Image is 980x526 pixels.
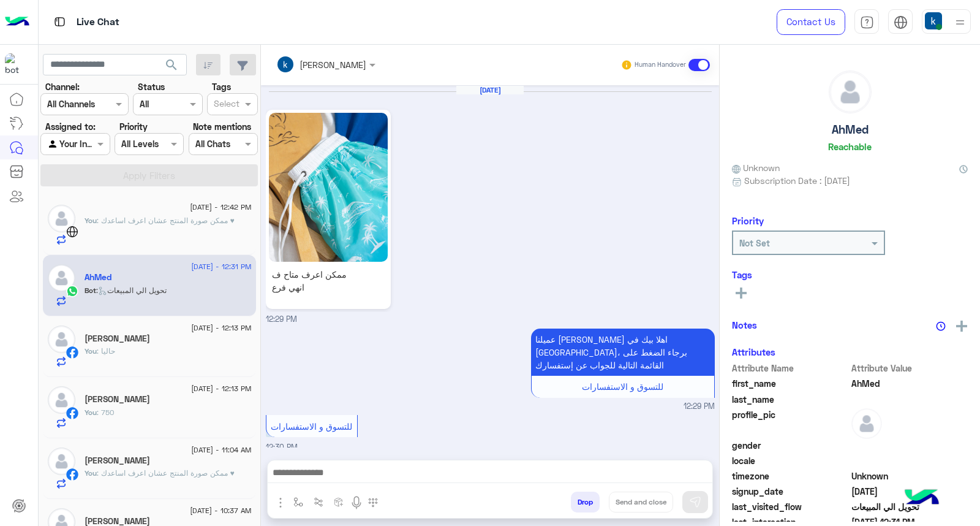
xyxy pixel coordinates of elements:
span: Attribute Value [851,362,968,375]
button: Drop [571,492,600,513]
img: tab [894,15,908,29]
span: للتسوق و الاستفسارات [271,421,352,432]
img: defaultAdmin.png [48,448,75,475]
img: create order [334,497,344,507]
span: [DATE] - 10:37 AM [190,505,251,516]
img: defaultAdmin.png [851,408,882,439]
img: WebChat [66,226,78,238]
span: last_name [732,393,849,406]
h6: Notes [732,319,757,330]
span: 12:29 PM [266,314,297,324]
span: Attribute Name [732,362,849,375]
h5: AhMed [832,123,869,137]
img: send voice note [349,495,364,510]
img: select flow [293,497,303,507]
span: null [851,439,968,452]
span: : تحويل الي المبيعات [96,286,167,295]
label: Priority [119,120,148,133]
span: search [164,58,179,72]
label: Channel: [45,80,80,93]
a: Contact Us [777,9,845,35]
img: profile [952,15,968,30]
img: 1679697942726979.jpg [269,113,388,262]
img: Logo [5,9,29,35]
img: send message [689,496,701,508]
h5: Mahmoud El-feky [85,334,150,344]
span: تحويل الي المبيعات [851,500,968,513]
div: Select [212,97,239,113]
span: timezone [732,470,849,482]
img: defaultAdmin.png [48,205,75,232]
small: Human Handover [635,60,686,70]
span: gender [732,439,849,452]
span: locale [732,454,849,467]
span: 750 [97,408,114,417]
img: tab [52,14,67,29]
h5: AhMed [85,272,111,283]
button: Trigger scenario [309,492,329,512]
img: make a call [368,498,378,508]
span: You [85,346,97,356]
p: Live Chat [77,14,119,31]
h6: Attributes [732,346,775,357]
h6: Priority [732,215,764,226]
button: select flow [288,492,309,512]
span: 2025-08-14T09:29:45.884Z [851,485,968,498]
img: hulul-logo.png [900,477,943,520]
label: Tags [212,80,231,93]
span: [DATE] - 11:04 AM [191,444,251,455]
h5: Abdelrahman Taher [85,455,150,466]
img: notes [936,321,946,331]
img: defaultAdmin.png [829,71,871,113]
img: 713415422032625 [5,53,27,75]
img: Facebook [66,407,78,419]
span: 12:29 PM [684,401,715,413]
span: [DATE] - 12:31 PM [191,261,251,272]
label: Assigned to: [45,120,96,133]
p: 14/8/2025, 12:29 PM [531,329,715,376]
span: Unknown [851,470,968,482]
span: You [85,468,97,478]
h6: [DATE] [456,86,524,94]
h5: احمد رزق [85,394,150,405]
p: ممكن اعرف متاح ف انهي فرع [269,265,353,297]
span: [DATE] - 12:13 PM [191,322,251,334]
span: profile_pic [732,408,849,436]
img: Trigger scenario [314,497,323,507]
img: tab [860,15,874,29]
img: defaultAdmin.png [48,326,75,353]
img: userImage [925,12,942,29]
span: Bot [85,286,96,295]
span: [DATE] - 12:42 PM [190,202,251,213]
label: Status [138,80,165,93]
a: ممكن اعرف متاح ف انهي فرع [266,110,391,309]
span: You [85,216,97,225]
span: first_name [732,377,849,390]
span: Subscription Date : [DATE] [744,174,850,187]
img: defaultAdmin.png [48,264,75,292]
span: ممكن صورة المنتج عشان اعرف اساعدك ♥ [97,216,235,225]
span: [DATE] - 12:13 PM [191,383,251,394]
img: Facebook [66,346,78,359]
button: Apply Filters [40,164,258,186]
span: You [85,408,97,417]
span: حاليا [97,346,115,356]
span: last_visited_flow [732,500,849,513]
span: null [851,454,968,467]
span: للتسوق و الاستفسارات [582,381,663,392]
img: send attachment [273,495,288,510]
img: WhatsApp [66,285,78,297]
h6: Reachable [828,141,872,152]
h6: Tags [732,269,968,280]
button: search [157,54,187,80]
span: ممكن صورة المنتج عشان اعرف اساعدك ♥ [97,468,235,478]
label: Note mentions [193,120,251,133]
a: tab [854,9,879,35]
span: signup_date [732,485,849,498]
button: create order [329,492,349,512]
span: 12:30 PM [266,443,298,452]
img: defaultAdmin.png [48,386,75,414]
span: AhMed [851,377,968,390]
img: Facebook [66,468,78,481]
span: Unknown [732,161,780,174]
